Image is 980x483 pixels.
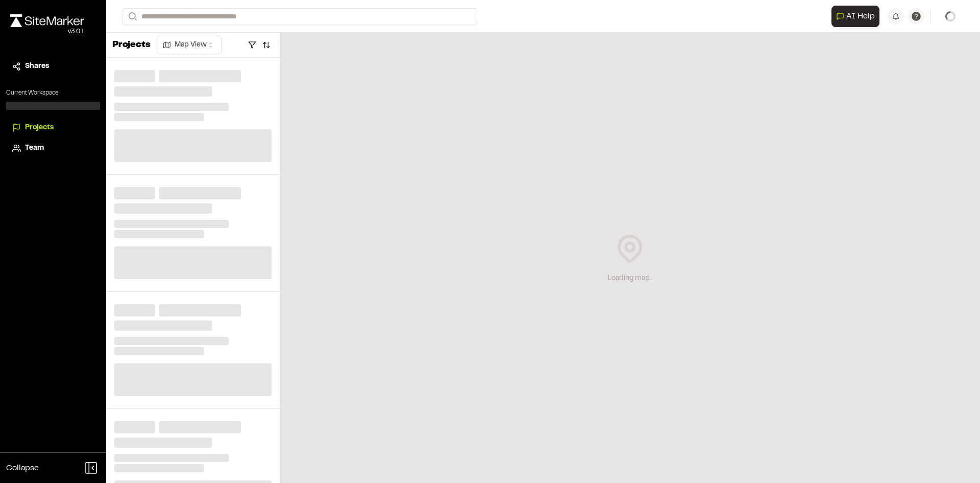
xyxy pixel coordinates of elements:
[12,122,94,133] a: Projects
[6,462,39,474] span: Collapse
[25,61,49,72] span: Shares
[10,14,84,27] img: rebrand.png
[12,61,94,72] a: Shares
[122,8,141,25] button: Search
[25,143,44,154] span: Team
[112,38,151,52] p: Projects
[6,88,100,98] p: Current Workspace
[25,122,54,133] span: Projects
[12,143,94,154] a: Team
[10,27,84,36] div: Oh geez...please don't...
[608,273,652,284] div: Loading map...
[831,6,884,27] div: Open AI Assistant
[846,10,875,22] span: AI Help
[831,6,879,27] button: Open AI Assistant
